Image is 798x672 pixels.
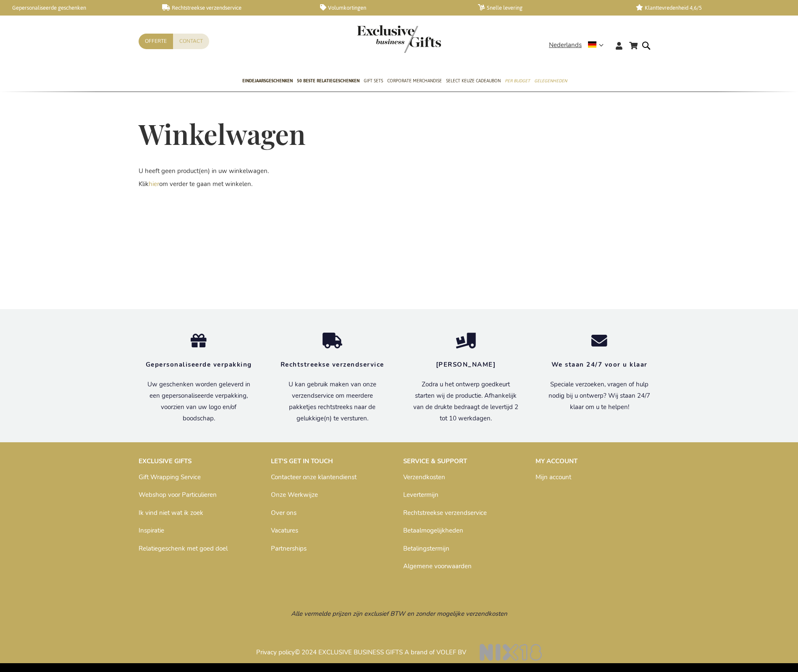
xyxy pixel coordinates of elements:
a: Gelegenheden [534,71,567,92]
img: Exclusive Business gifts logo [357,25,441,53]
p: U kan gebruik maken van onze verzendservice om meerdere pakketjes rechtstreeks naar de gelukkige(... [278,379,386,424]
span: Select Keuze Cadeaubon [446,76,501,85]
a: Contacteer onze klantendienst [271,473,357,481]
span: Alle vermelde prijzen zijn exclusief BTW en zonder mogelijke verzendkosten [291,609,507,618]
a: Rechtstreekse verzendservice [162,4,307,11]
a: Corporate Merchandise [387,71,442,92]
a: Gift Wrapping Service [139,473,201,481]
strong: Gepersonaliseerde verpakking [146,360,252,369]
a: Levertermijn [403,491,438,499]
span: Winkelwagen [139,115,306,152]
strong: [PERSON_NAME] [436,360,496,369]
a: Mijn account [535,473,571,481]
a: Eindejaarsgeschenken [242,71,293,92]
strong: SERVICE & SUPPORT [403,457,467,465]
a: Betalingstermijn [403,544,449,553]
a: Klanttevredenheid 4,6/5 [636,4,780,11]
span: Gelegenheden [534,76,567,85]
a: Partnerships [271,544,307,553]
a: Gift Sets [364,71,383,92]
a: Vacatures [271,526,298,535]
a: hier [149,180,159,188]
img: NIX18 [480,644,542,661]
a: Rechtstreekse verzendservice [403,509,487,517]
span: Gift Sets [364,76,383,85]
a: Ik vind niet wat ik zoek [139,509,203,517]
div: Nederlands [549,40,609,50]
strong: MY ACCOUNT [535,457,577,465]
a: Webshop voor Particulieren [139,491,217,499]
a: Algemene voorwaarden [403,562,472,570]
a: Volumkortingen [320,4,465,11]
p: U heeft geen product(en) in uw winkelwagen. [139,167,659,176]
span: Corporate Merchandise [387,76,442,85]
a: Select Keuze Cadeaubon [446,71,501,92]
a: Onze Werkwijze [271,491,318,499]
strong: Rechtstreekse verzendservice [281,360,384,369]
span: 50 beste relatiegeschenken [297,76,360,85]
a: Verzendkosten [403,473,445,481]
p: © 2024 EXCLUSIVE BUSINESS GIFTS A brand of VOLEF BV [139,638,659,659]
span: Eindejaarsgeschenken [242,76,293,85]
a: Betaalmogelijkheden [403,526,463,535]
a: Over ons [271,509,297,517]
a: Privacy policy [256,648,295,656]
a: Gepersonaliseerde geschenken [4,4,149,11]
p: Zodra u het ontwerp goedkeurt starten wij de productie. Afhankelijk van de drukte bedraagt de lev... [412,379,520,424]
a: Offerte [139,34,173,49]
strong: LET'S GET IN TOUCH [271,457,333,465]
p: Klik om verder te gaan met winkelen. [139,180,659,189]
a: Relatiegeschenk met goed doel [139,544,228,553]
a: Contact [173,34,209,49]
a: Per Budget [505,71,530,92]
p: Speciale verzoeken, vragen of hulp nodig bij u ontwerp? Wij staan 24/7 klaar om u te helpen! [545,379,654,413]
a: store logo [357,25,399,53]
a: Snelle levering [478,4,622,11]
p: Uw geschenken worden geleverd in een gepersonaliseerde verpakking, voorzien van uw logo en/of boo... [144,379,253,424]
span: Nederlands [549,40,582,50]
span: Per Budget [505,76,530,85]
strong: EXCLUSIVE GIFTS [139,457,192,465]
strong: We staan 24/7 voor u klaar [551,360,648,369]
a: 50 beste relatiegeschenken [297,71,360,92]
a: Inspiratie [139,526,164,535]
